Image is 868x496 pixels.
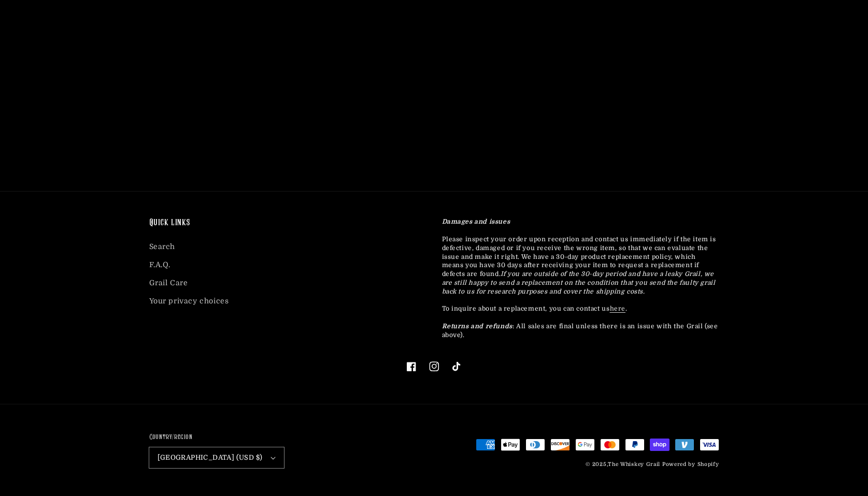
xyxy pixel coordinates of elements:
a: Grail Care [149,274,188,292]
strong: Damages and issues [442,218,510,225]
a: Your privacy choices [149,292,229,310]
em: If you are outside of the 30-day period and have a leaky Grail, we are still happy to send a repl... [442,270,716,295]
a: F.A.Q. [149,256,171,274]
a: here [610,305,625,312]
strong: Returns and refunds [442,323,513,330]
p: Please inspect your order upon reception and contact us immediately if the item is defective, dam... [442,217,719,339]
button: [GEOGRAPHIC_DATA] (USD $) [149,447,284,468]
h2: Quick links [149,217,426,229]
a: Powered by Shopify [662,461,719,467]
h2: Country/region [149,432,284,443]
a: Search [149,240,176,256]
a: The Whiskey Grail [608,461,660,467]
small: © 2025, [586,461,660,467]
